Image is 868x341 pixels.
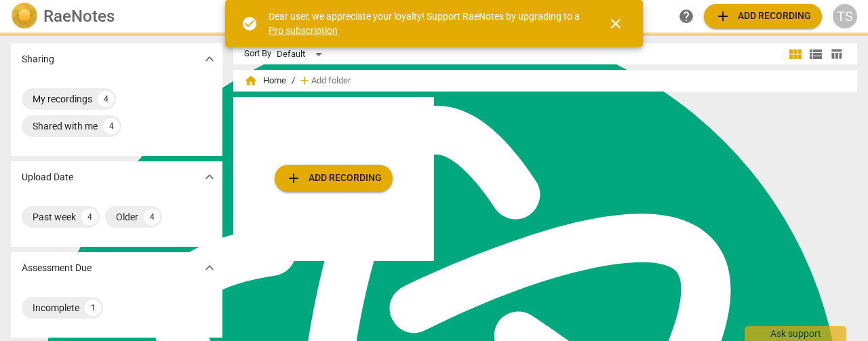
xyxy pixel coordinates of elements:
[599,7,632,40] button: Close
[608,16,624,32] span: close
[244,74,286,87] span: Home
[199,258,220,278] button: Show more
[806,44,826,64] button: List view
[199,49,220,69] button: Show more
[833,4,857,28] button: TS
[81,209,98,225] div: 4
[785,44,806,64] button: Tile view
[745,326,846,341] div: Ask support
[22,52,54,66] p: Sharing
[285,170,302,186] span: add
[33,92,92,106] div: My recordings
[103,118,119,134] div: 4
[199,167,220,187] button: Show more
[311,76,351,86] span: Add folder
[244,49,271,59] div: Sort By
[808,46,824,62] span: view_list
[678,8,694,24] span: help
[85,300,101,316] div: 1
[715,8,731,24] span: add
[201,169,218,185] span: expand_more
[285,170,382,186] span: Add recording
[704,4,822,28] button: Upload
[269,25,338,36] a: Pro subscription
[830,47,843,60] span: table_chart
[144,209,160,225] div: 4
[244,74,258,87] span: home
[826,44,846,64] button: Table view
[275,165,393,192] button: Upload
[787,46,804,62] span: view_module
[11,3,38,30] img: Logo
[201,260,218,276] span: expand_more
[674,4,698,28] a: Help
[43,7,115,26] h2: RaeNotes
[292,76,295,86] span: /
[201,51,218,67] span: expand_more
[241,16,258,32] span: check_circle
[22,261,92,275] p: Assessment Due
[298,74,311,87] span: add
[116,210,138,224] div: Older
[33,119,98,133] div: Shared with me
[11,3,220,30] a: LogoRaeNotes
[277,43,327,65] div: Default
[33,301,79,315] div: Incomplete
[22,170,73,184] p: Upload Date
[98,91,114,107] div: 4
[33,210,76,224] div: Past week
[269,9,583,37] div: Dear user, we appreciate your loyalty! Support RaeNotes by upgrading to a
[715,8,811,24] span: Add recording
